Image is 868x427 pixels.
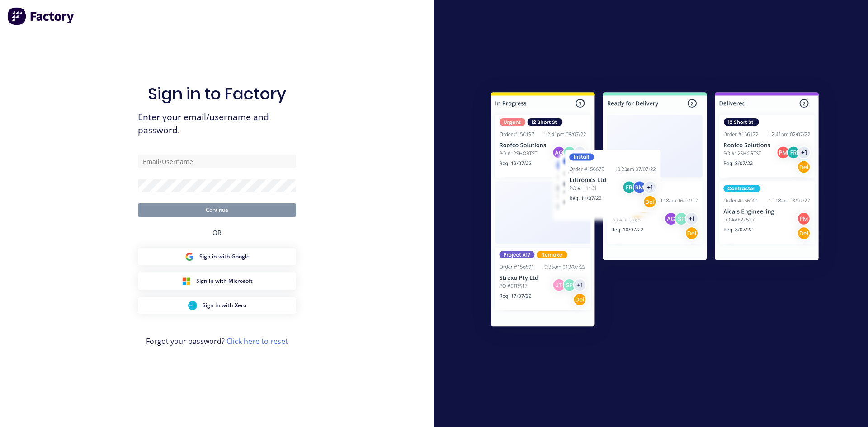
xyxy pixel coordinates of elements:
img: Sign in [471,74,839,348]
h1: Sign in to Factory [148,84,286,103]
img: Xero Sign in [188,301,197,310]
a: Click here to reset [226,336,288,346]
span: Forgot your password? [146,336,288,347]
span: Sign in with Microsoft [196,277,253,285]
input: Email/Username [138,155,296,168]
img: Microsoft Sign in [182,277,191,286]
button: Google Sign inSign in with Google [138,248,296,265]
div: OR [212,217,222,248]
span: Sign in with Google [199,253,250,261]
img: Google Sign in [185,252,194,261]
span: Enter your email/username and password. [138,111,296,137]
img: Factory [7,7,75,25]
button: Continue [138,203,296,217]
span: Sign in with Xero [203,301,246,310]
button: Xero Sign inSign in with Xero [138,297,296,314]
button: Microsoft Sign inSign in with Microsoft [138,272,296,290]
